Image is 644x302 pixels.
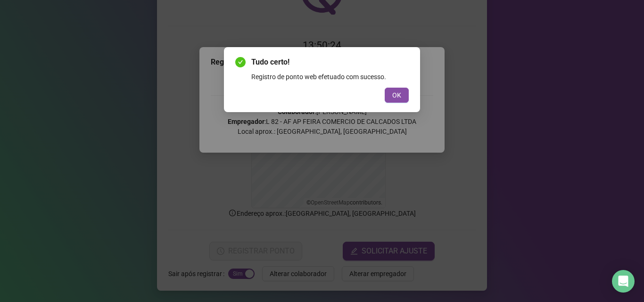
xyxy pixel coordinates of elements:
[612,270,635,293] div: Open Intercom Messenger
[235,57,246,67] span: check-circle
[392,90,401,100] span: OK
[385,88,409,103] button: OK
[251,57,409,68] span: Tudo certo!
[251,72,409,82] div: Registro de ponto web efetuado com sucesso.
